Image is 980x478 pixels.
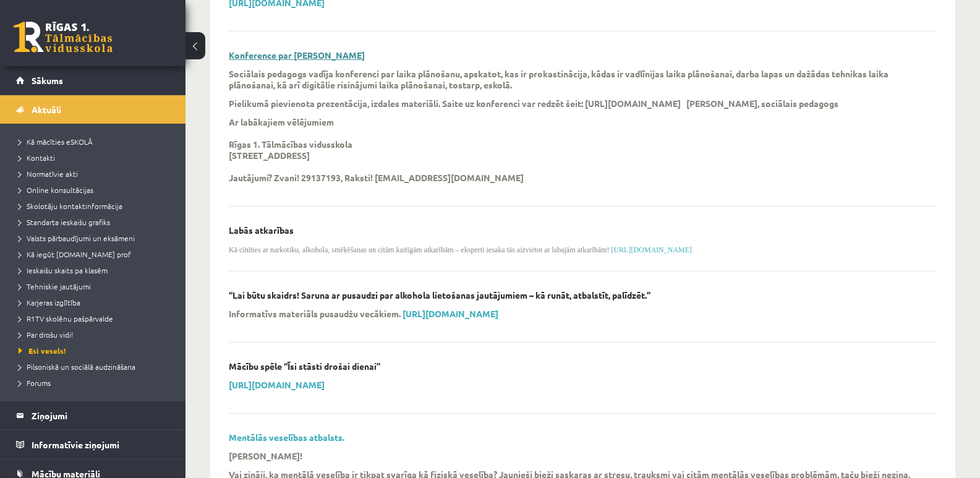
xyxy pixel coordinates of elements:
[14,22,113,53] a: Rīgas 1. Tālmācības vidusskola
[19,265,173,276] a: Ieskaišu skaits pa klasēm
[32,430,170,459] legend: Informatīvie ziņojumi
[19,377,173,388] a: Forums
[16,401,170,430] a: Ziņojumi
[19,184,173,195] a: Online konsultācijas
[19,297,173,308] a: Karjeras izglītība
[19,153,55,163] span: Kontakti
[19,168,173,179] a: Normatīvie akti
[229,432,344,443] a: Mentālās veselības atbalsts.
[229,49,365,61] a: Konference par [PERSON_NAME]
[19,201,122,211] span: Skolotāju kontaktinformācija
[19,346,66,356] span: Esi vesels!
[403,308,498,319] a: [URL][DOMAIN_NAME]
[229,98,440,109] p: Pielikumā pievienota prezentācija, izdales materiāli.
[19,185,93,195] span: Online konsultācijas
[229,68,918,90] p: Sociālais pedagogs vadīja konferenci par laika plānošanu, apskatot, kas ir prokastinācija, kādas ...
[19,136,173,147] a: Kā mācīties eSKOLĀ
[19,152,173,163] a: Kontakti
[229,290,650,301] p: “Lai būtu skaidrs! Saruna ar pusaudzi par alkohola lietošanas jautājumiem – kā runāt, atbalstīt, ...
[19,137,93,147] span: Kā mācīties eSKOLĀ
[32,104,61,115] span: Aktuāli
[19,281,91,291] span: Tehniskie jautājumi
[19,265,108,275] span: Ieskaišu skaits pa klasēm
[229,379,325,390] a: [URL][DOMAIN_NAME]
[19,297,80,307] span: Karjeras izglītība
[16,95,170,124] a: Aktuāli
[686,98,838,109] p: [PERSON_NAME], sociālais pedagogs
[19,217,110,227] span: Standarta ieskaišu grafiks
[19,329,173,340] a: Par drošu vidi!
[229,308,401,319] p: Informatīvs materiāls pusaudžu vecākiem.
[19,313,173,324] a: R1TV skolēnu pašpārvalde
[19,330,73,339] span: Par drošu vidi!
[19,361,173,372] a: Pilsoniskā un sociālā audzināšana
[19,249,173,260] a: Kā iegūt [DOMAIN_NAME] prof
[442,98,681,109] p: Saite uz konferenci var redzēt šeit: [URL][DOMAIN_NAME]
[16,66,170,95] a: Sākums
[32,75,63,86] span: Sākums
[32,401,170,430] legend: Ziņojumi
[16,430,170,459] a: Informatīvie ziņojumi
[229,450,302,461] p: [PERSON_NAME]!
[19,233,173,244] a: Valsts pārbaudījumi un eksāmeni
[229,116,524,183] p: Ar labākajiem vēlējumiem Rīgas 1. Tālmācības vidusskola [STREET_ADDRESS] Jautājumi? Zvani! 291371...
[19,314,113,323] span: R1TV skolēnu pašpārvalde
[229,245,609,254] span: Kā cīnīties ar narkotiku, alkohola, smēķēšanas un citām kaitīgām atkarībām – eksperti iesaka tās ...
[19,281,173,292] a: Tehniskie jautājumi
[19,216,173,228] a: Standarta ieskaišu grafiks
[19,233,135,243] span: Valsts pārbaudījumi un eksāmeni
[19,249,131,259] span: Kā iegūt [DOMAIN_NAME] prof
[229,225,294,236] p: Labās atkarības
[611,245,692,254] a: [URL][DOMAIN_NAME]
[19,345,173,356] a: Esi vesels!
[19,200,173,211] a: Skolotāju kontaktinformācija
[229,361,380,372] p: Mācību spēle “Īsi stāsti drošai dienai”
[19,378,51,388] span: Forums
[19,169,78,179] span: Normatīvie akti
[19,362,135,372] span: Pilsoniskā un sociālā audzināšana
